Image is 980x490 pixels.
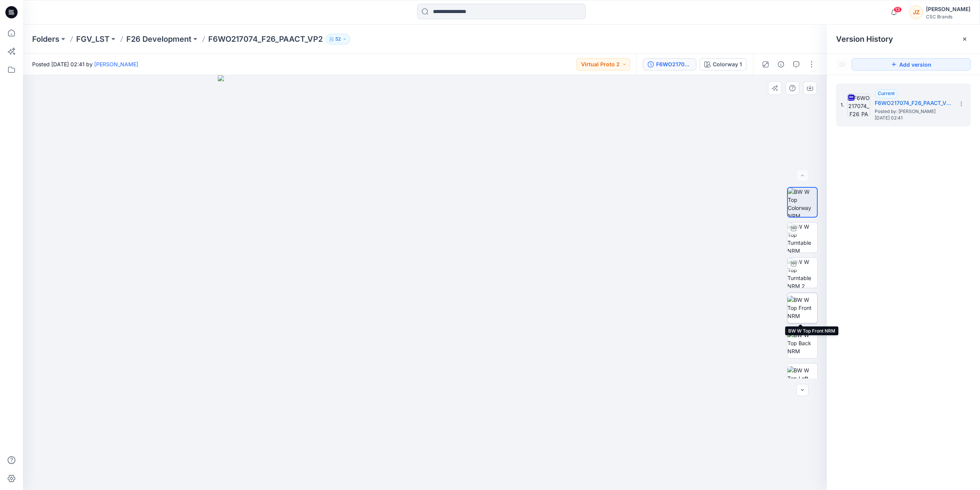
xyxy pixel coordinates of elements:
[699,58,747,70] button: Colorway 1
[788,188,817,217] img: BW W Top Colorway NRM
[32,60,138,68] span: Posted [DATE] 02:41 by
[326,34,350,44] button: 52
[836,58,848,70] button: Show Hidden Versions
[787,258,817,288] img: BW W Top Turntable NRM 2
[787,331,817,355] img: BW W Top Back NRM
[76,34,109,44] a: FGV_LST
[962,36,968,42] button: Close
[875,115,951,121] span: [DATE] 02:41
[656,60,691,69] div: F6WO217074_F26_PAACT_VP2
[875,98,951,108] h5: F6WO217074_F26_PAACT_VP2
[787,296,817,320] img: BW W Top Front NRM
[713,60,742,69] div: Colorway 1
[218,75,632,490] img: eyJhbGciOiJIUzI1NiIsImtpZCI6IjAiLCJzbHQiOiJzZXMiLCJ0eXAiOiJKV1QifQ.eyJkYXRhIjp7InR5cGUiOiJzdG9yYW...
[875,108,951,115] span: Posted by: Joseph Zhang
[851,58,971,70] button: Add version
[335,35,341,43] p: 52
[909,5,923,19] div: JZ
[841,102,844,108] span: 1.
[878,90,895,96] span: Current
[32,34,59,44] a: Folders
[787,366,817,390] img: BW W Top Left NRM
[208,34,323,44] p: F6WO217074_F26_PAACT_VP2
[893,7,902,13] span: 13
[847,93,870,116] img: F6WO217074_F26_PAACT_VP2
[775,58,787,70] button: Details
[926,14,970,20] div: CSC Brands
[94,61,138,67] a: [PERSON_NAME]
[643,58,696,70] button: F6WO217074_F26_PAACT_VP2
[836,34,893,44] span: Version History
[787,223,817,252] img: BW W Top Turntable NRM
[126,34,191,44] a: F26 Development
[926,5,970,14] div: [PERSON_NAME]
